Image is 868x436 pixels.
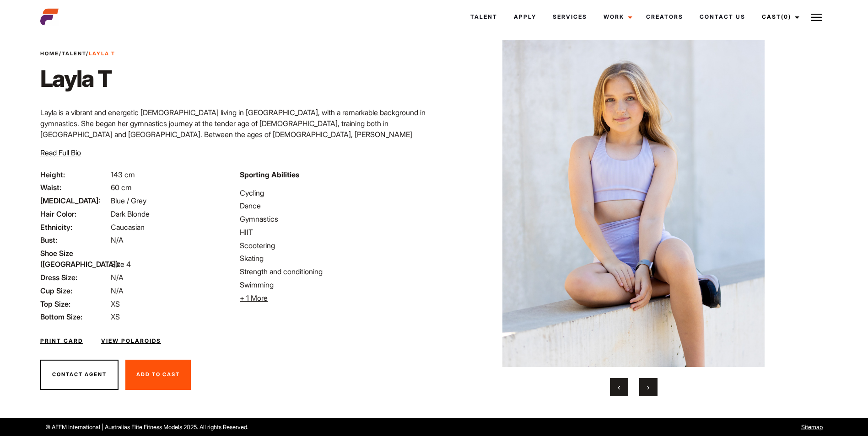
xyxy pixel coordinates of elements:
li: Scootering [240,240,428,251]
span: XS [111,312,120,321]
span: XS [111,299,120,308]
span: 60 cm [111,183,132,192]
a: Work [595,5,638,29]
span: Height: [40,169,109,180]
span: Previous [618,383,620,392]
span: Top Size: [40,298,109,309]
a: Talent [62,50,86,57]
span: / / [40,50,115,58]
strong: Layla T [89,50,115,57]
span: Dress Size: [40,272,109,283]
h1: Layla T [40,65,115,92]
span: N/A [111,273,124,282]
span: Shoe Size ([GEOGRAPHIC_DATA]): [40,248,109,270]
span: Next [647,383,649,392]
img: adada [456,40,811,367]
span: N/A [111,235,124,245]
a: Services [545,5,595,29]
span: Waist: [40,182,109,193]
span: Add To Cast [136,371,180,378]
img: Burger icon [811,12,822,23]
a: View Polaroids [101,337,161,345]
span: Cup Size: [40,285,109,296]
a: Cast(0) [754,5,805,29]
a: Home [40,50,59,57]
span: Read Full Bio [40,148,81,157]
button: Add To Cast [125,360,191,390]
span: Bottom Size: [40,311,109,322]
span: (0) [781,13,791,20]
a: Contact Us [691,5,754,29]
button: Contact Agent [40,360,119,390]
a: Talent [462,5,506,29]
span: Size 4 [111,260,131,269]
span: [MEDICAL_DATA]: [40,195,109,206]
span: N/A [111,286,124,295]
li: Gymnastics [240,213,428,224]
span: Ethnicity: [40,222,109,233]
li: Skating [240,253,428,264]
li: Dance [240,200,428,211]
a: Creators [638,5,691,29]
span: Dark Blonde [111,209,150,218]
a: Print Card [40,337,83,345]
li: Strength and conditioning [240,266,428,277]
a: Sitemap [801,424,823,431]
button: Read Full Bio [40,147,81,158]
span: Caucasian [111,223,145,232]
li: Swimming [240,279,428,290]
strong: Sporting Abilities [240,170,299,179]
img: cropped-aefm-brand-fav-22-square.png [40,8,59,26]
span: 143 cm [111,170,135,179]
span: Hair Color: [40,208,109,219]
p: © AEFM International | Australias Elite Fitness Models 2025. All rights Reserved. [45,423,494,431]
span: + 1 More [240,293,268,303]
span: Blue / Grey [111,196,146,205]
p: Layla is a vibrant and energetic [DEMOGRAPHIC_DATA] living in [GEOGRAPHIC_DATA], with a remarkabl... [40,107,429,173]
li: HIIT [240,227,428,238]
li: Cycling [240,187,428,198]
span: Bust: [40,234,109,245]
a: Apply [506,5,545,29]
